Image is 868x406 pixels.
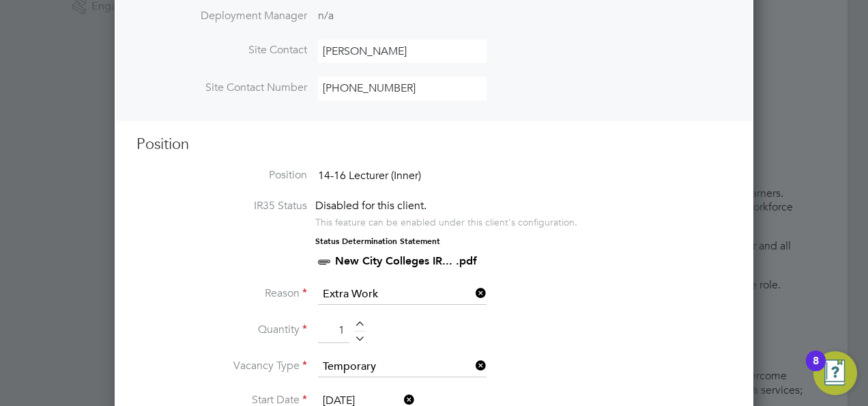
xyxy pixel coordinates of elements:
[136,43,307,57] label: Site Contact
[318,284,487,305] input: Select one
[335,254,477,267] a: New City Colleges IR... .pdf
[813,351,857,395] button: Open Resource Center, 8 new notifications
[318,9,334,23] span: n/a
[318,357,487,377] input: Select one
[315,199,426,213] span: Disabled for this client.
[813,361,819,379] div: 8
[315,236,440,246] strong: Status Determination Statement
[136,81,307,95] label: Site Contact Number
[136,9,307,23] label: Deployment Manager
[315,213,577,228] div: This feature can be enabled under this client's configuration.
[318,169,421,182] span: 14-16 Lecturer (Inner)
[136,168,307,182] label: Position
[136,286,307,301] label: Reason
[136,199,307,213] label: IR35 Status
[136,323,307,337] label: Quantity
[136,359,307,373] label: Vacancy Type
[136,135,732,154] h3: Position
